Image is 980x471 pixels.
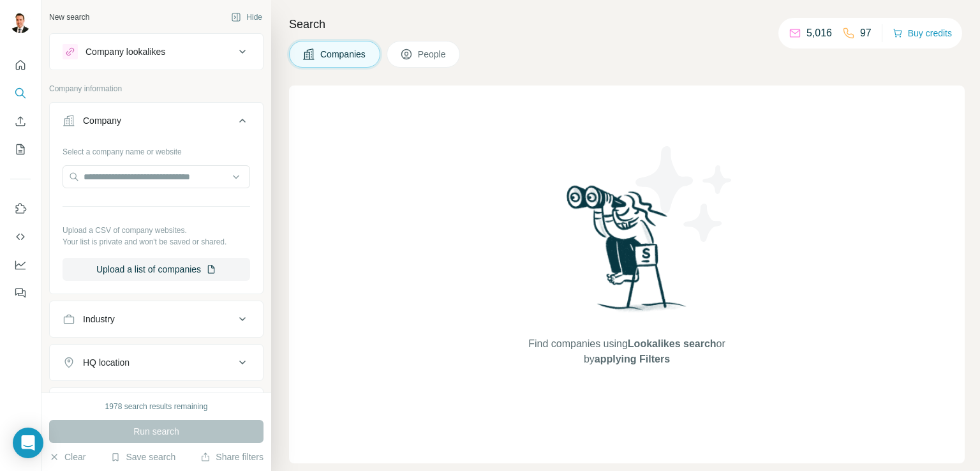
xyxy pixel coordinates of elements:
[595,354,670,364] span: applying Filters
[83,356,130,369] div: HQ location
[222,8,271,27] button: Hide
[50,347,263,378] button: HQ location
[524,336,729,367] span: Find companies using or by
[10,225,31,248] button: Use Surfe API
[10,82,31,105] button: Search
[10,197,31,220] button: Use Surfe on LinkedIn
[105,401,208,412] div: 1978 search results remaining
[627,137,742,251] img: Surfe Illustration - Stars
[83,313,115,325] div: Industry
[50,105,263,141] button: Company
[10,13,31,33] img: Avatar
[50,304,263,334] button: Industry
[83,114,121,127] div: Company
[10,138,31,161] button: My lists
[10,54,31,77] button: Quick start
[49,11,89,23] div: New search
[10,281,31,304] button: Feedback
[49,83,264,94] p: Company information
[63,141,250,158] div: Select a company name or website
[320,48,367,61] span: Companies
[289,15,965,33] h4: Search
[418,48,447,61] span: People
[85,45,165,58] div: Company lookalikes
[50,36,263,67] button: Company lookalikes
[10,110,31,133] button: Enrich CSV
[63,236,250,248] p: Your list is private and won't be saved or shared.
[13,428,43,458] div: Open Intercom Messenger
[893,24,952,42] button: Buy credits
[49,451,85,463] button: Clear
[860,26,872,41] p: 97
[561,182,694,324] img: Surfe Illustration - Woman searching with binoculars
[63,225,250,236] p: Upload a CSV of company websites.
[63,258,250,281] button: Upload a list of companies
[806,26,832,41] p: 5,016
[10,253,31,276] button: Dashboard
[50,391,263,421] button: Annual revenue ($)
[200,451,264,463] button: Share filters
[110,451,175,463] button: Save search
[628,338,716,349] span: Lookalikes search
